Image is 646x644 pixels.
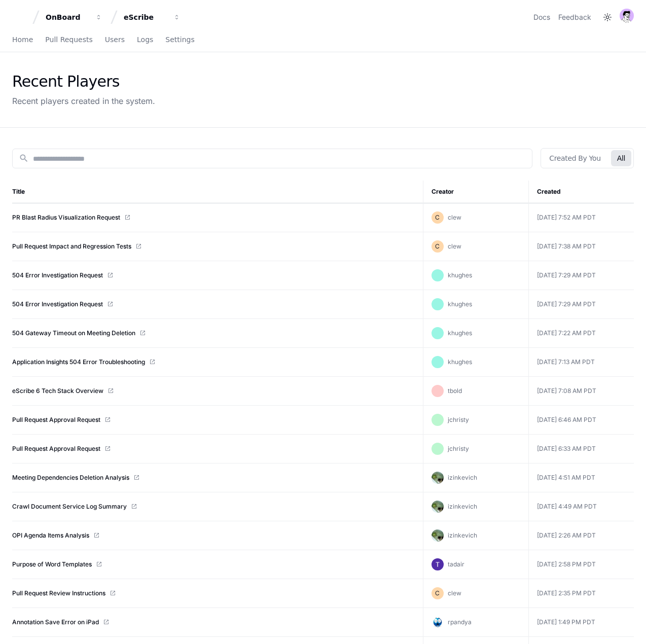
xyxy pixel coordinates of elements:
span: jchristy [448,445,469,452]
a: Annotation Save Error on iPad [12,618,99,626]
button: OnBoard [42,8,106,26]
a: 504 Error Investigation Request [12,300,103,308]
td: [DATE] 2:58 PM PDT [528,550,634,579]
mat-icon: search [19,153,29,163]
button: Created By You [543,150,606,166]
a: OPI Agenda Items Analysis [12,531,89,540]
h1: C [435,242,440,251]
th: Created [528,181,634,203]
th: Title [12,181,423,203]
div: Recent players created in the system. [12,95,155,107]
a: Docs [533,12,550,22]
img: avatar [432,616,444,628]
a: Application Insights 504 Error Troubleshooting [12,358,145,366]
a: 504 Error Investigation Request [12,271,103,279]
td: [DATE] 1:49 PM PDT [528,608,634,637]
td: [DATE] 2:35 PM PDT [528,579,634,608]
td: [DATE] 7:22 AM PDT [528,319,634,348]
a: PR Blast Radius Visualization Request [12,213,120,222]
img: avatar [432,472,444,484]
a: Pull Request Review Instructions [12,589,105,597]
span: Settings [165,37,194,43]
td: [DATE] 7:29 AM PDT [528,290,634,319]
td: [DATE] 6:46 AM PDT [528,406,634,435]
span: tbold [448,387,462,395]
span: izinkevich [448,531,477,539]
th: Creator [423,181,528,203]
h1: C [435,589,440,597]
a: Pull Requests [45,28,92,52]
span: tadair [448,560,464,568]
button: All [611,150,631,166]
span: Pull Requests [45,37,92,43]
a: Pull Request Impact and Regression Tests [12,242,131,251]
img: avatar [432,529,444,542]
div: Recent Players [12,73,155,91]
div: OnBoard [46,12,89,22]
td: [DATE] 7:13 AM PDT [528,348,634,377]
a: Pull Request Approval Request [12,445,100,453]
td: [DATE] 7:29 AM PDT [528,261,634,290]
span: Logs [137,37,153,43]
button: eScribe [120,8,185,26]
span: khughes [448,329,472,337]
a: Pull Request Approval Request [12,416,100,424]
span: izinkevich [448,503,477,510]
div: eScribe [124,12,167,22]
a: Purpose of Word Templates [12,560,92,568]
a: Home [12,28,33,52]
img: ACg8ocLXRd2qRgqbUAyUIUlsjQ6w5xxzp76-WIxJ1WSHp2Y1bCTN4A=s96-c [432,558,444,570]
a: Users [105,28,125,52]
span: jchristy [448,416,469,423]
a: Logs [137,28,153,52]
td: [DATE] 6:33 AM PDT [528,435,634,463]
td: [DATE] 7:38 AM PDT [528,232,634,261]
a: eScribe 6 Tech Stack Overview [12,387,103,395]
iframe: Open customer support [614,611,641,638]
td: [DATE] 4:49 AM PDT [528,492,634,521]
span: Home [12,37,33,43]
span: khughes [448,300,472,308]
span: rpandya [448,618,472,626]
button: Feedback [558,12,591,22]
span: clew [448,589,461,597]
span: khughes [448,358,472,366]
span: clew [448,213,461,221]
span: Users [105,37,125,43]
td: [DATE] 7:52 AM PDT [528,203,634,232]
td: [DATE] 4:51 AM PDT [528,463,634,492]
a: Settings [165,28,194,52]
span: khughes [448,271,472,279]
span: izinkevich [448,474,477,481]
img: avatar [620,9,634,23]
a: Crawl Document Service Log Summary [12,503,127,511]
span: clew [448,242,461,250]
a: 504 Gateway Timeout on Meeting Deletion [12,329,135,337]
td: [DATE] 2:26 AM PDT [528,521,634,550]
td: [DATE] 7:08 AM PDT [528,377,634,406]
a: Meeting Dependencies Deletion Analysis [12,474,129,482]
h1: C [435,213,440,222]
img: avatar [432,500,444,513]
